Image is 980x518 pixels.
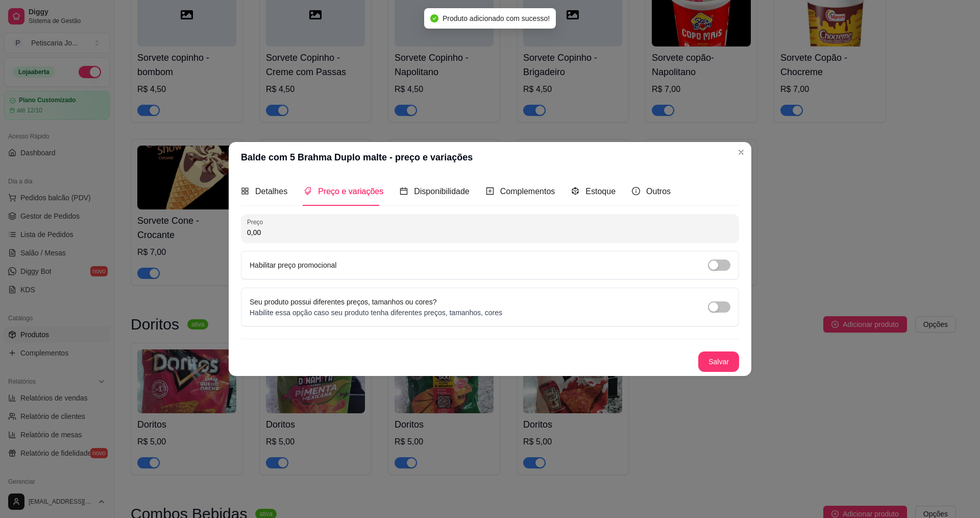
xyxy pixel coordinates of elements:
[250,308,502,318] p: Habilite essa opção caso seu produto tenha diferentes preços, tamanhos, cores
[414,187,470,196] span: Disponibilidade
[500,187,555,196] span: Complementos
[304,187,312,195] span: tags
[247,218,266,226] label: Preço
[247,227,733,238] input: Preço
[250,298,437,306] label: Seu produto possui diferentes preços, tamanhos ou cores?
[400,187,408,195] span: calendar
[443,14,550,22] span: Produto adicionado com sucesso!
[250,261,336,269] label: Habilitar preço promocional
[698,351,739,372] button: Salvar
[255,187,287,196] span: Detalhes
[571,187,579,195] span: code-sandbox
[733,144,749,160] button: Close
[229,142,751,173] header: Balde com 5 Brahma Duplo malte - preço e variações
[585,187,616,196] span: Estoque
[318,187,383,196] span: Preço e variações
[430,14,438,22] span: check-circle
[632,187,640,195] span: info-circle
[241,187,249,195] span: appstore
[646,187,671,196] span: Outros
[486,187,494,195] span: plus-square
